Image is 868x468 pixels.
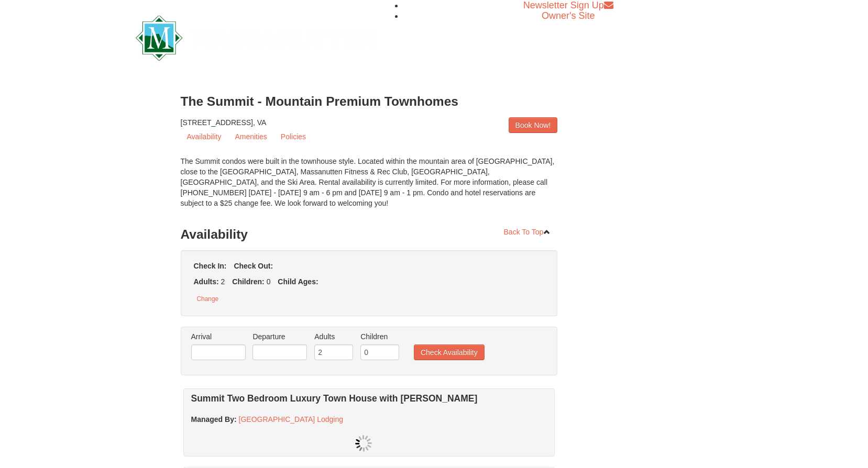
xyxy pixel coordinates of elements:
h3: The Summit - Mountain Premium Townhomes [181,91,688,112]
a: [GEOGRAPHIC_DATA] Lodging [239,415,343,424]
a: Book Now! [509,117,558,133]
a: Amenities [228,129,273,144]
a: Massanutten Resort [136,24,376,49]
img: wait.gif [355,435,372,452]
a: Availability [181,129,228,144]
a: Owner's Site [542,10,595,21]
span: 2 [221,277,225,286]
label: Adults [314,331,353,342]
strong: Adults: [194,277,219,286]
button: Change [191,292,225,306]
div: The Summit condos were built in the townhouse style. Located within the mountain area of [GEOGRAP... [181,156,558,219]
strong: Check In: [194,262,227,270]
a: Policies [274,129,312,144]
label: Departure [252,331,307,342]
h4: Summit Two Bedroom Luxury Town House with [PERSON_NAME] [191,393,536,404]
strong: Child Ages: [278,277,318,286]
strong: : [191,415,237,424]
span: Managed By [191,415,234,424]
span: 0 [267,277,271,286]
img: Massanutten Resort Logo [136,15,376,61]
h3: Availability [181,224,558,245]
a: Back To Top [497,224,558,240]
strong: Children: [232,277,264,286]
strong: Check Out: [234,262,273,270]
label: Arrival [191,331,246,342]
label: Children [360,331,399,342]
button: Check Availability [414,344,485,360]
